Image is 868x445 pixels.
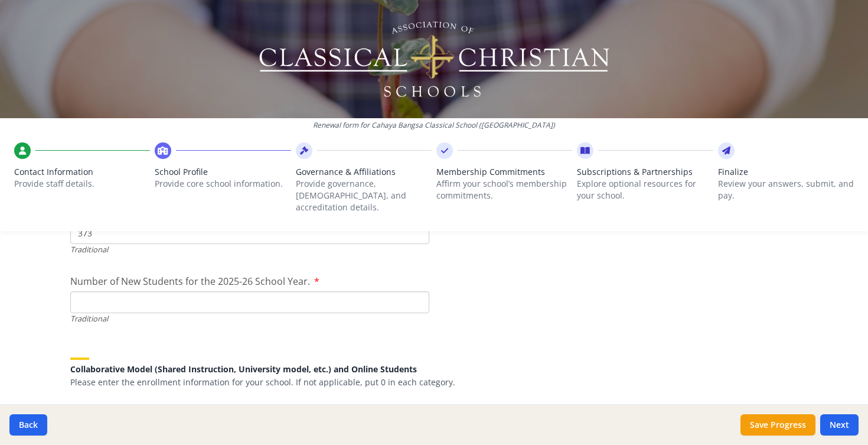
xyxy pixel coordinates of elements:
p: Provide governance, [DEMOGRAPHIC_DATA], and accreditation details. [296,178,432,213]
span: School Profile [155,166,291,178]
span: Subscriptions & Partnerships [577,166,713,178]
p: Please enter the enrollment information for your school. If not applicable, put 0 in each category. [70,376,798,388]
img: Logo [257,18,611,100]
span: Governance & Affiliations [296,166,432,178]
button: Save Progress [740,414,815,436]
button: Back [9,414,47,436]
p: Provide staff details. [14,178,150,190]
span: Number of New Students for the 2025-26 School Year. [70,275,310,288]
div: Traditional [70,244,429,255]
p: Affirm your school’s membership commitments. [436,178,572,202]
span: Finalize [718,166,854,178]
p: Review your answers, submit, and pay. [718,178,854,202]
div: Traditional [70,313,429,324]
h5: Collaborative Model (Shared Instruction, University model, etc.) and Online Students [70,365,798,373]
span: Membership Commitments [436,166,572,178]
span: Contact Information [14,166,150,178]
p: Explore optional resources for your school. [577,178,713,202]
button: Next [820,414,859,436]
p: Provide core school information. [155,178,291,190]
